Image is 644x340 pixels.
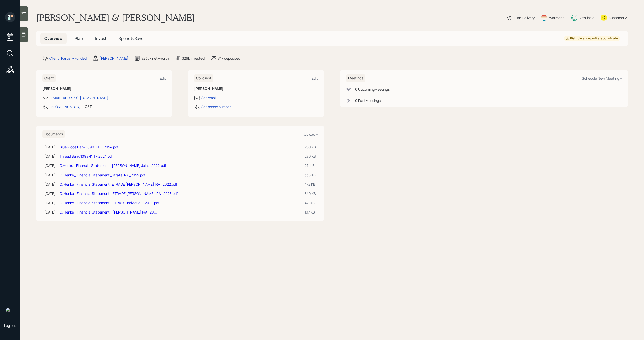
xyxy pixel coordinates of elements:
div: [DATE] [44,172,56,178]
div: 280 KB [305,154,316,159]
img: michael-russo-headshot.png [5,307,15,317]
a: C. Henke_ Financial Statement_Strata IRA_2022.pdf [60,173,145,177]
div: Client · Partially Funded [49,56,87,61]
div: [PHONE_NUMBER] [49,104,81,109]
div: CST [85,104,92,109]
div: 197 KB [305,209,316,215]
div: 271 KB [305,163,316,168]
div: $26k invested [182,56,205,61]
h6: Co-client [194,74,213,82]
h6: Client [42,74,56,82]
div: 840 KB [305,191,316,196]
span: Overview [44,36,63,41]
div: 472 KB [305,182,316,187]
div: $4k deposited [218,56,240,61]
div: $236k net-worth [141,56,169,61]
div: Upload + [304,132,318,137]
a: C. Henke_ Financial Statement_ ETRADE Individual _ 2022.pdf [60,200,159,205]
div: 471 KB [305,200,316,205]
h6: [PERSON_NAME] [194,87,318,91]
div: 0 Upcoming Meeting s [355,87,390,92]
div: Altruist [579,15,591,20]
div: [DATE] [44,144,56,150]
a: C. Henke_ Financial Statement_ [PERSON_NAME] IRA_20... [60,210,157,215]
h6: Meetings [346,74,365,82]
div: Set email [201,95,216,100]
span: Spend & Save [118,36,143,41]
a: C. Henke_ Financial Statement_ETRADE [PERSON_NAME] IRA_2022.pdf [60,182,177,187]
div: [DATE] [44,200,56,205]
div: [PERSON_NAME] [100,56,128,61]
div: [DATE] [44,182,56,187]
div: Edit [312,76,318,81]
h1: [PERSON_NAME] & [PERSON_NAME] [36,12,195,23]
div: [DATE] [44,163,56,168]
div: Risk tolerance profile is out of date [566,36,618,41]
div: [DATE] [44,154,56,159]
div: Plan Delivery [514,15,535,20]
span: Plan [75,36,83,41]
div: Log out [4,323,16,328]
div: Kustomer [609,15,624,20]
a: C.Henke_ Financial Statement_ [PERSON_NAME] Joint_2022.pdf [60,163,166,168]
div: Set phone number [201,104,231,109]
div: [DATE] [44,191,56,196]
a: Thread Bank 1099-INT - 2024.pdf [60,154,113,159]
div: 0 Past Meeting s [355,98,381,103]
div: Schedule New Meeting + [582,76,622,81]
div: [DATE] [44,209,56,215]
a: Blue Ridge Bank 1099-INT - 2024.pdf [60,145,118,149]
div: 338 KB [305,172,316,178]
div: [EMAIL_ADDRESS][DOMAIN_NAME] [49,95,108,100]
div: Warmer [549,15,562,20]
div: Edit [160,76,166,81]
h6: [PERSON_NAME] [42,87,166,91]
h6: Documents [42,130,65,138]
span: Invest [95,36,106,41]
a: C. Henke_ Financial Statement_ ETRADE [PERSON_NAME] IRA_2023.pdf [60,191,178,196]
div: 280 KB [305,144,316,150]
